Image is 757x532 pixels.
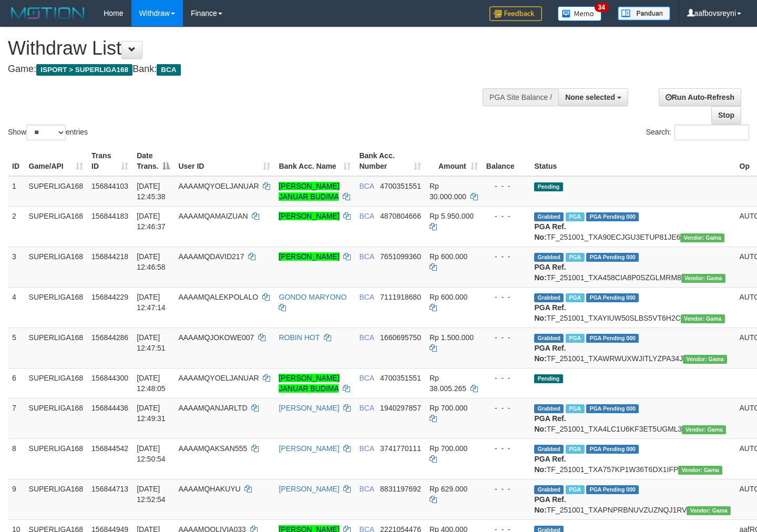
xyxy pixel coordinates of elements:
td: SUPERLIGA168 [25,368,88,398]
span: [DATE] 12:49:31 [137,404,166,423]
span: [DATE] 12:45:38 [137,182,166,201]
span: Rp 30.000.000 [429,182,466,201]
span: Copy 3741770111 to clipboard [380,444,421,453]
b: PGA Ref. No: [534,414,566,433]
input: Search: [674,125,749,140]
td: SUPERLIGA168 [25,328,88,368]
b: PGA Ref. No: [534,344,566,363]
span: PGA Pending [586,445,639,454]
td: SUPERLIGA168 [25,247,88,287]
th: Balance [482,146,530,176]
b: PGA Ref. No: [534,303,566,322]
span: 156844542 [91,444,128,453]
div: - - - [486,484,526,494]
span: AAAAMQANJARLTD [178,404,247,412]
div: - - - [486,211,526,221]
span: [DATE] 12:47:14 [137,293,166,312]
span: PGA Pending [586,485,639,494]
img: MOTION_logo.png [8,5,88,21]
span: 34 [595,3,609,12]
span: AAAAMQDAVID217 [178,252,244,261]
span: Marked by aafsoycanthlai [566,404,584,413]
b: PGA Ref. No: [534,222,566,241]
span: AAAAMQAKSAN555 [178,444,247,453]
span: AAAAMQHAKUYU [178,485,240,493]
span: Rp 38.005.265 [429,374,466,393]
span: Vendor URL: https://trx31.1velocity.biz [687,506,731,515]
a: GONDO MARYONO [279,293,346,301]
td: SUPERLIGA168 [25,479,88,519]
td: SUPERLIGA168 [25,398,88,438]
div: - - - [486,251,526,262]
a: [PERSON_NAME] [279,252,339,261]
div: - - - [486,332,526,343]
span: Vendor URL: https://trx31.1velocity.biz [683,355,727,364]
td: TF_251001_TXAPNPRBNUVZUZNQJ1RV [530,479,735,519]
span: Copy 1940297857 to clipboard [380,404,421,412]
td: 1 [8,176,25,207]
span: AAAAMQJOKOWE007 [178,333,254,342]
span: Copy 4700351551 to clipboard [380,182,421,190]
span: Marked by aafsoycanthlai [566,253,584,262]
span: [DATE] 12:46:37 [137,212,166,231]
span: AAAAMQAMAIZUAN [178,212,248,220]
a: [PERSON_NAME] [279,212,339,220]
a: Stop [711,106,741,124]
td: SUPERLIGA168 [25,438,88,479]
th: Bank Acc. Number: activate to sort column ascending [355,146,425,176]
th: Game/API: activate to sort column ascending [25,146,88,176]
th: User ID: activate to sort column ascending [174,146,274,176]
span: [DATE] 12:48:05 [137,374,166,393]
span: 156844436 [91,404,128,412]
span: 156844286 [91,333,128,342]
a: [PERSON_NAME] JANUAR BUDIMA [279,182,339,201]
span: Vendor URL: https://trx31.1velocity.biz [681,314,725,323]
select: Showentries [26,125,66,140]
img: Feedback.jpg [489,6,542,21]
a: Run Auto-Refresh [659,88,741,106]
span: Marked by aafsoycanthlai [566,334,584,343]
span: PGA Pending [586,404,639,413]
a: [PERSON_NAME] [279,485,339,493]
span: Grabbed [534,253,564,262]
span: Rp 700.000 [429,404,467,412]
a: ROBIN HOT [279,333,320,342]
span: PGA Pending [586,212,639,221]
span: 156844229 [91,293,128,301]
span: BCA [359,293,374,301]
td: TF_251001_TXA4LC1U6KF3ET5UGML3 [530,398,735,438]
span: Grabbed [534,485,564,494]
span: Pending [534,182,562,191]
span: BCA [157,64,180,76]
span: Vendor URL: https://trx31.1velocity.biz [681,274,725,283]
span: Marked by aafsoycanthlai [566,293,584,302]
td: TF_251001_TXA90ECJGU3ETUP81JE6 [530,206,735,247]
span: BCA [359,444,374,453]
span: BCA [359,333,374,342]
div: - - - [486,292,526,302]
a: [PERSON_NAME] JANUAR BUDIMA [279,374,339,393]
span: [DATE] 12:46:58 [137,252,166,271]
th: Trans ID: activate to sort column ascending [87,146,132,176]
td: TF_251001_TXAYIUW50SLBS5VT6H2C [530,287,735,328]
span: [DATE] 12:50:54 [137,444,166,463]
span: PGA Pending [586,334,639,343]
td: TF_251001_TXA458CIA8P0SZGLMRM8 [530,247,735,287]
img: panduan.png [618,6,670,21]
span: Copy 7651099360 to clipboard [380,252,421,261]
th: Status [530,146,735,176]
th: Date Trans.: activate to sort column descending [132,146,174,176]
h1: Withdraw List [8,38,494,59]
span: Rp 700.000 [429,444,467,453]
span: Grabbed [534,445,564,454]
span: ISPORT > SUPERLIGA168 [36,64,132,76]
span: Copy 8831197692 to clipboard [380,485,421,493]
label: Search: [646,125,749,140]
span: 156844103 [91,182,128,190]
th: Amount: activate to sort column ascending [425,146,482,176]
span: Grabbed [534,212,564,221]
span: PGA Pending [586,253,639,262]
td: 7 [8,398,25,438]
span: Vendor URL: https://trx31.1velocity.biz [678,466,722,475]
span: Copy 7111918680 to clipboard [380,293,421,301]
